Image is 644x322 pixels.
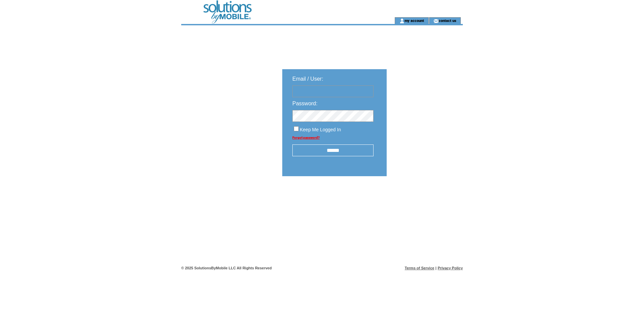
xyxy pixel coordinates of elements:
[181,266,272,270] span: © 2025 SolutionsByMobile LLC All Rights Reserved
[292,101,318,106] span: Password:
[438,266,463,270] a: Privacy Policy
[300,127,341,132] span: Keep Me Logged In
[436,266,437,270] span: |
[439,18,456,23] a: contact us
[399,18,405,24] img: account_icon.gif
[405,266,434,270] a: Terms of Service
[292,136,320,139] a: Forgot password?
[405,18,424,23] a: my account
[433,18,439,24] img: contact_us_icon.gif
[292,76,323,82] span: Email / User:
[406,193,440,202] img: transparent.png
